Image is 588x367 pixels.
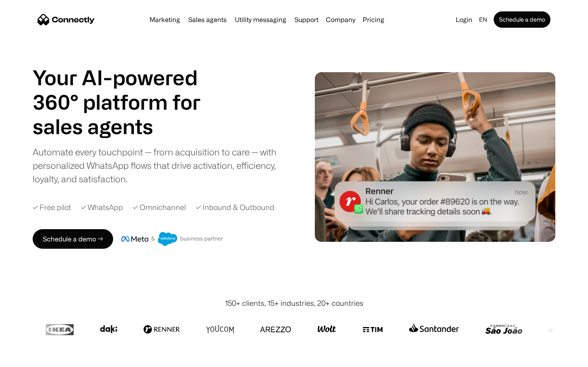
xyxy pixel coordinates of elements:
[81,202,123,213] div: ✓ WhatsApp
[196,202,274,213] div: ✓ Inbound & Outbound
[326,14,355,25] div: Company
[33,65,220,114] h1: Your AI-powered 360° platform for
[225,298,363,309] div: 150+ clients, 15+ industries, 20+ countries
[494,11,550,28] a: Schedule a demo
[133,202,186,213] div: ✓ Omnichannel
[359,16,388,23] a: Pricing
[479,14,487,25] div: en
[33,202,71,213] div: ✓ Free pilot
[33,114,220,139] h1: sales agents
[291,16,322,23] a: Support
[33,145,290,186] div: Automate every touchpoint — from acquisition to care — with personalized WhatsApp flows that driv...
[16,353,49,364] ul: Language list
[185,16,230,23] a: Sales agents
[146,16,183,23] a: Marketing
[8,352,49,364] aside: Language selected: English
[232,16,290,23] a: Utility messaging
[452,14,476,25] a: Login
[33,229,113,249] a: Schedule a demo →
[121,232,223,246] img: Meta and Salesforce business partner badge.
